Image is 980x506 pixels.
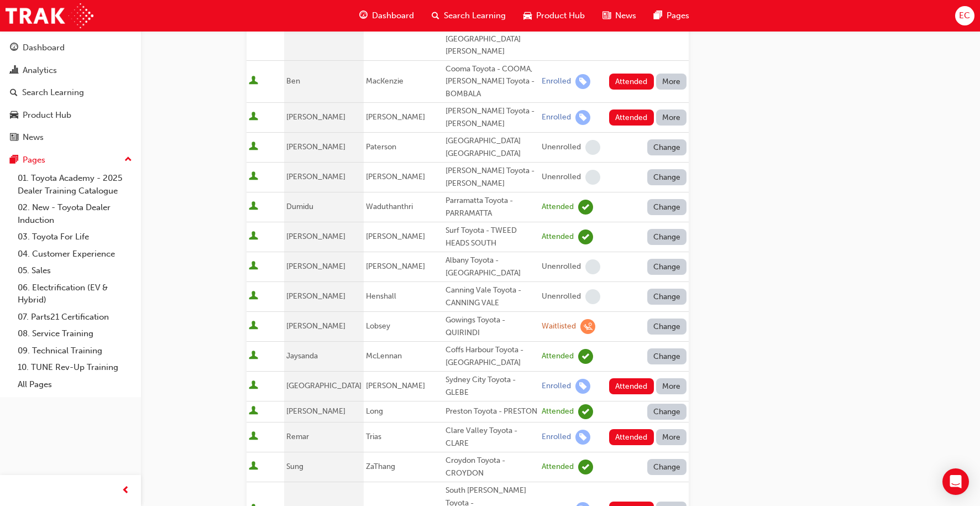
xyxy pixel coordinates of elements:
span: [GEOGRAPHIC_DATA] [286,381,361,390]
span: learningRecordVerb_NONE-icon [585,259,600,274]
a: car-iconProduct Hub [515,4,594,27]
div: Attended [542,351,574,362]
button: Change [647,404,687,420]
button: More [656,74,687,90]
div: Surf Toyota - TWEED HEADS SOUTH [446,225,537,249]
span: User is active [249,76,258,87]
a: Search Learning [4,82,137,103]
span: [PERSON_NAME] [286,291,345,301]
div: Clare Valley Toyota - CLARE [446,425,537,450]
button: Change [647,348,687,364]
span: EC [959,9,970,22]
span: [PERSON_NAME] [366,172,425,181]
button: Pages [4,150,137,170]
span: MacKenzie [366,76,403,86]
div: Sydney City Toyota - GLEBE [446,374,537,399]
button: EC [955,6,974,25]
button: More [656,378,687,394]
span: User is active [249,142,258,153]
div: Cooma Toyota - COOMA, [PERSON_NAME] Toyota - BOMBALA [446,63,537,101]
div: Enrolled [542,112,571,123]
span: learningRecordVerb_NONE-icon [585,140,600,155]
span: learningRecordVerb_ENROLL-icon [575,430,590,445]
span: [PERSON_NAME] [366,262,425,271]
span: Waduthanthri [366,202,413,211]
button: More [656,109,687,126]
a: 07. Parts21 Certification [13,309,137,326]
a: pages-iconPages [645,4,698,27]
span: Pages [667,9,689,22]
span: learningRecordVerb_NONE-icon [585,289,600,304]
span: learningRecordVerb_ENROLL-icon [575,74,590,89]
a: Analytics [4,60,137,81]
span: [PERSON_NAME] [286,262,345,271]
span: Long [366,406,383,416]
span: User is active [249,351,258,362]
button: Change [647,169,687,185]
div: Open Intercom Messenger [942,468,969,495]
span: Search Learning [444,9,506,22]
span: learningRecordVerb_ATTEND-icon [578,200,593,215]
div: Albany Toyota - [GEOGRAPHIC_DATA] [446,254,537,279]
span: Product Hub [536,9,585,22]
a: News [4,127,137,148]
div: Dashboard [23,41,65,54]
div: Unenrolled [542,291,581,302]
span: [PERSON_NAME] [286,321,345,331]
div: Search Learning [22,86,84,99]
span: Henshall [366,291,396,301]
div: [PERSON_NAME] Toyota - [PERSON_NAME] [446,105,537,130]
div: Canning Vale Toyota - CANNING VALE [446,284,537,309]
button: Change [647,199,687,215]
button: Attended [609,74,654,90]
span: [PERSON_NAME] [366,232,425,241]
span: User is active [249,380,258,392]
div: Unenrolled [542,262,581,272]
span: learningRecordVerb_NONE-icon [585,170,600,185]
span: User is active [249,431,258,442]
button: Attended [609,429,654,445]
span: news-icon [10,133,18,143]
span: learningRecordVerb_ATTEND-icon [578,349,593,364]
button: Change [647,459,687,475]
span: User is active [249,261,258,272]
div: Parramatta Toyota - PARRAMATTA [446,195,537,220]
span: [PERSON_NAME] [286,406,345,416]
button: Change [647,139,687,155]
a: Trak [6,3,93,28]
span: Dumidu [286,202,313,211]
a: 03. Toyota For Life [13,228,137,246]
button: More [656,429,687,445]
span: chart-icon [10,66,18,76]
a: All Pages [13,376,137,393]
span: [PERSON_NAME] [286,112,345,122]
span: pages-icon [10,155,18,165]
button: Change [647,319,687,335]
a: Product Hub [4,105,137,126]
button: Change [647,229,687,245]
span: [PERSON_NAME] [286,142,345,152]
button: Attended [609,109,654,126]
span: User is active [249,321,258,332]
div: Waitlisted [542,321,576,332]
span: guage-icon [10,43,18,53]
span: McLennan [366,351,402,361]
button: Change [647,259,687,275]
span: news-icon [602,9,611,23]
span: car-icon [10,111,18,121]
a: guage-iconDashboard [350,4,423,27]
span: learningRecordVerb_ENROLL-icon [575,379,590,394]
button: Attended [609,378,654,394]
div: [PERSON_NAME] Toyota - [PERSON_NAME] [446,165,537,190]
div: Analytics [23,64,57,77]
span: prev-icon [122,484,130,498]
a: news-iconNews [594,4,645,27]
span: Dashboard [372,9,414,22]
span: Paterson [366,142,396,152]
span: up-icon [124,153,132,167]
span: search-icon [10,88,18,98]
div: Preston Toyota - PRESTON [446,405,537,418]
span: learningRecordVerb_ATTEND-icon [578,229,593,244]
span: Trias [366,432,381,441]
div: [GEOGRAPHIC_DATA] [GEOGRAPHIC_DATA] [446,135,537,160]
